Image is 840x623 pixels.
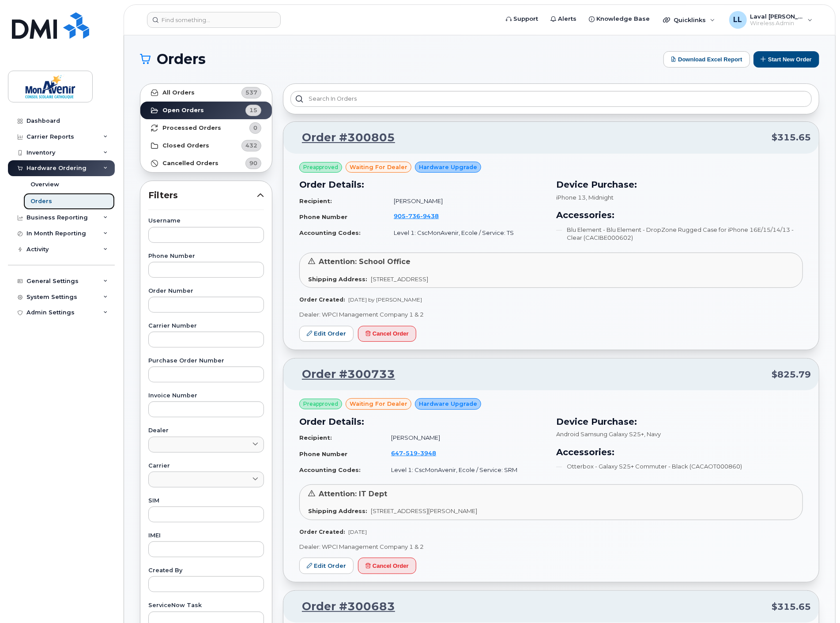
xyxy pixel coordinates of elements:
span: $315.65 [772,600,811,613]
label: Phone Number [148,253,264,259]
a: Order #300683 [291,599,395,615]
h3: Device Purchase: [557,178,803,191]
span: Hardware Upgrade [419,163,477,171]
strong: Open Orders [162,107,204,114]
span: Android Samsung Galaxy S25+ [557,430,644,438]
strong: Phone Number [299,213,347,220]
strong: Recipient: [299,197,332,204]
li: Blu Element - Blu Element - DropZone Rugged Case for iPhone 16E/15/14/13 - Clear (CACIBE000602) [557,226,803,242]
label: Invoice Number [148,393,264,399]
p: Dealer: WPCI Management Company 1 & 2 [299,543,803,551]
h3: Order Details: [299,178,546,191]
strong: Shipping Address: [308,507,367,514]
button: Cancel Order [358,326,416,342]
span: , Navy [644,430,661,438]
span: [STREET_ADDRESS][PERSON_NAME] [371,507,477,514]
label: IMEI [148,533,264,539]
span: Attention: School Office [319,257,411,266]
h3: Order Details: [299,415,546,428]
span: Orders [157,53,206,66]
span: 15 [249,106,257,114]
a: Open Orders15 [140,102,272,119]
span: Attention: IT Dept [319,490,387,498]
strong: Accounting Codes: [299,229,361,236]
span: 736 [406,212,420,219]
a: Closed Orders432 [140,137,272,155]
span: waiting for dealer [350,163,407,171]
a: Edit Order [299,558,354,574]
td: Level 1: CscMonAvenir, Ecole / Service: SRM [383,462,546,478]
span: , Midnight [586,194,614,201]
label: Carrier [148,463,264,469]
strong: Order Created: [299,296,345,303]
p: Dealer: WPCI Management Company 1 & 2 [299,310,803,319]
a: 9057369438 [394,212,449,219]
span: 537 [245,88,257,97]
td: [PERSON_NAME] [386,193,546,209]
span: $315.65 [772,131,811,144]
span: Filters [148,189,257,202]
span: 3948 [418,449,436,457]
label: SIM [148,498,264,504]
a: Cancelled Orders90 [140,155,272,172]
span: Hardware Upgrade [419,400,477,408]
label: Dealer [148,428,264,434]
button: Start New Order [753,51,819,68]
span: 519 [403,449,418,457]
span: Preapproved [303,400,338,408]
span: Preapproved [303,163,338,171]
span: waiting for dealer [350,400,407,408]
li: Otterbox - Galaxy S25+ Commuter - Black (CACAOT000860) [557,462,803,471]
label: Created By [148,568,264,574]
strong: Closed Orders [162,142,209,149]
a: Order #300805 [291,130,395,146]
label: ServiceNow Task [148,603,264,608]
h3: Accessories: [557,208,803,222]
strong: Cancelled Orders [162,160,218,167]
span: [STREET_ADDRESS] [371,276,428,283]
span: [DATE] [348,529,367,535]
span: 647 [391,449,436,457]
td: Level 1: CscMonAvenir, Ecole / Service: TS [386,225,546,241]
a: 6475193948 [391,449,447,457]
strong: All Orders [162,89,195,96]
span: [DATE] by [PERSON_NAME] [348,296,422,303]
input: Search in orders [290,91,812,107]
button: Download Excel Report [663,51,750,68]
span: iPhone 13 [557,194,586,201]
label: Carrier Number [148,323,264,329]
h3: Device Purchase: [557,415,803,428]
span: 9438 [420,212,439,219]
span: 90 [249,159,257,167]
a: Order #300733 [291,366,395,382]
strong: Processed Orders [162,125,221,132]
a: Processed Orders0 [140,119,272,137]
strong: Accounting Codes: [299,466,361,473]
span: $825.79 [772,368,811,381]
label: Username [148,218,264,224]
strong: Order Created: [299,529,345,535]
a: All Orders537 [140,84,272,102]
a: Edit Order [299,326,354,342]
strong: Recipient: [299,434,332,441]
strong: Phone Number [299,450,347,457]
label: Order Number [148,288,264,294]
h3: Accessories: [557,446,803,459]
span: 432 [245,141,257,150]
label: Purchase Order Number [148,358,264,364]
span: 0 [253,124,257,132]
button: Cancel Order [358,558,416,574]
td: [PERSON_NAME] [383,430,546,446]
span: 905 [394,212,439,219]
strong: Shipping Address: [308,276,367,283]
